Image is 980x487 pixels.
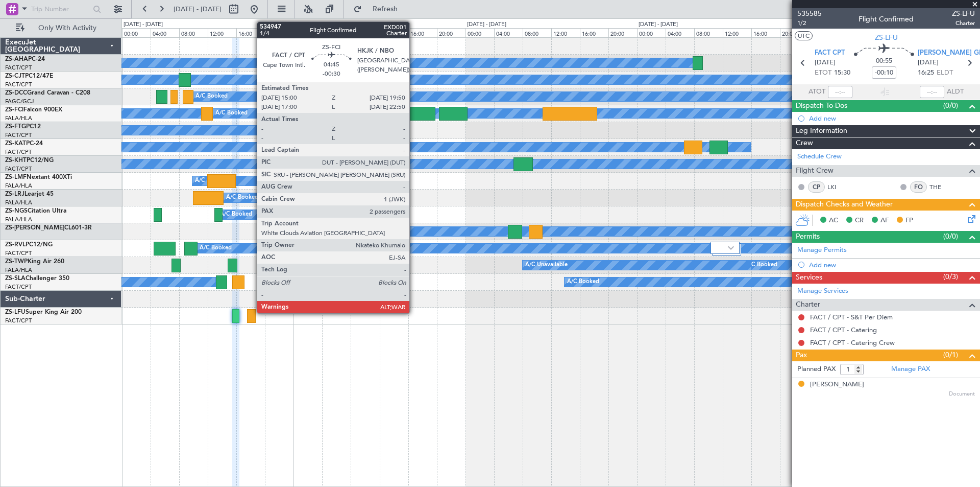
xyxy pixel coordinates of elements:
div: 16:00 [408,28,437,37]
a: ZS-FTGPC12 [5,124,41,130]
a: FACT/CPT [5,165,32,173]
span: Dispatch Checks and Weather [796,199,893,211]
a: ZS-FCIFalcon 900EX [5,107,62,113]
span: (0/1) [943,350,958,360]
span: ZS-LFU [952,8,975,19]
a: ZS-RVLPC12/NG [5,242,53,248]
span: CR [855,216,864,226]
span: Pax [796,350,807,361]
span: Refresh [364,6,407,13]
div: A/C Booked [215,106,248,121]
span: ZS-KAT [5,141,26,147]
div: A/C Booked [226,190,258,205]
span: Charter [796,299,820,311]
a: FALA/HLA [5,266,32,274]
div: 00:00 [122,28,151,37]
input: Trip Number [31,2,90,17]
div: A/C Booked [195,89,228,104]
span: ZS-LFU [875,32,898,43]
button: Only With Activity [11,20,111,36]
div: 04:00 [666,28,694,37]
span: Permits [796,231,820,243]
span: Document [949,390,975,399]
a: FALA/HLA [5,182,32,190]
span: Flight Crew [796,165,834,177]
span: ELDT [937,68,953,78]
span: FP [905,216,913,226]
div: 04:00 [322,28,351,37]
span: ZS-CJT [5,73,25,79]
div: 12:00 [380,28,408,37]
a: ZS-DCCGrand Caravan - C208 [5,90,90,96]
a: ZS-KATPC-24 [5,141,43,147]
button: Refresh [349,1,410,17]
a: FACT / CPT - Catering [810,326,877,334]
span: ZS-AHA [5,56,28,62]
div: A/C Booked [220,207,252,222]
span: ALDT [947,87,964,97]
div: 08:00 [523,28,551,37]
span: Leg Information [796,125,847,137]
div: 00:00 [293,28,322,37]
span: Charter [952,19,975,28]
a: ZS-LFUSuper King Air 200 [5,309,82,315]
div: A/C Booked [355,224,387,239]
span: 1/2 [797,19,822,28]
span: ZS-KHT [5,157,27,164]
span: [DATE] - [DATE] [174,5,222,14]
div: 16:00 [236,28,265,37]
span: ZS-SLA [5,275,26,282]
div: 20:00 [780,28,808,37]
a: ZS-LRJLearjet 45 [5,191,54,197]
span: ZS-LMF [5,174,27,180]
div: CP [808,181,825,193]
div: [DATE] - [DATE] [295,20,334,29]
div: [PERSON_NAME] [810,380,864,390]
a: FACT/CPT [5,317,32,324]
div: 20:00 [437,28,465,37]
div: 08:00 [351,28,379,37]
a: ZS-[PERSON_NAME]CL601-3R [5,225,92,231]
span: 535585 [797,8,822,19]
div: 20:00 [608,28,637,37]
span: ETOT [815,68,831,78]
div: 04:00 [151,28,179,37]
a: FACT/CPT [5,81,32,88]
div: A/C Booked [195,173,227,189]
span: ZS-RVL [5,242,26,248]
a: FACT / CPT - Catering Crew [810,338,895,347]
div: 20:00 [265,28,293,37]
span: 16:25 [918,68,934,78]
label: Planned PAX [797,364,836,375]
div: 04:00 [494,28,523,37]
a: ZS-AHAPC-24 [5,56,45,62]
div: 16:00 [580,28,608,37]
button: UTC [795,31,813,40]
div: A/C Unavailable [525,258,568,273]
a: ZS-SLAChallenger 350 [5,275,69,282]
span: Crew [796,137,813,149]
a: FACT/CPT [5,249,32,257]
div: [DATE] - [DATE] [124,20,163,29]
div: 12:00 [551,28,580,37]
div: [DATE] - [DATE] [639,20,678,29]
a: FACT/CPT [5,283,32,291]
div: A/C Booked [567,274,599,290]
div: 12:00 [208,28,236,37]
a: Manage PAX [891,364,930,375]
a: FACT / CPT - S&T Per Diem [810,313,893,321]
a: Manage Permits [797,245,847,256]
a: FALA/HLA [5,199,32,206]
div: 16:00 [751,28,780,37]
span: [DATE] [815,58,836,68]
span: [DATE] [918,58,939,68]
span: ZS-FTG [5,124,26,130]
span: ZS-TWP [5,259,28,265]
span: 00:55 [876,56,892,66]
span: (0/0) [943,231,958,242]
div: Add new [809,261,975,269]
div: A/C Booked [745,258,777,273]
a: Schedule Crew [797,152,842,162]
span: (0/0) [943,100,958,111]
div: [DATE] - [DATE] [467,20,506,29]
